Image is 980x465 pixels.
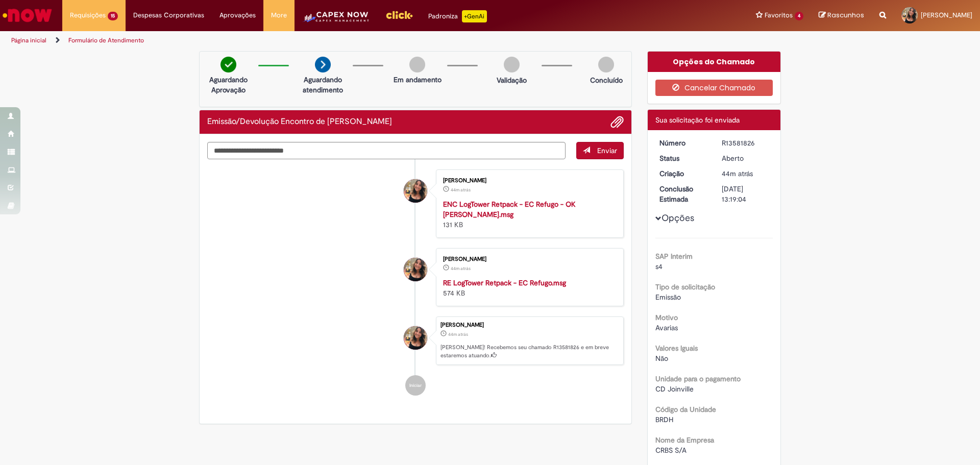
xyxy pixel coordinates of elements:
[428,10,487,22] div: Padroniza
[655,115,740,125] span: Sua solicitação foi enviada
[404,179,427,203] div: Mariana Marques Americo
[576,142,624,159] button: Enviar
[11,36,46,44] a: Página inicial
[610,115,624,129] button: Adicionar anexos
[765,10,793,20] span: Favoritos
[655,292,681,302] span: Emissão
[298,75,348,95] p: Aguardando atendimento
[8,31,646,50] ul: Trilhas de página
[448,331,468,337] time: 30/09/2025 14:19:00
[271,10,287,20] span: More
[598,57,614,72] img: img-circle-grey.png
[443,199,613,230] div: 131 KB
[655,252,693,261] b: SAP Interim
[440,322,618,328] div: [PERSON_NAME]
[207,316,624,365] li: Mariana Marques Americo
[819,11,864,20] a: Rascunhos
[220,57,236,72] img: check-circle-green.png
[70,10,106,20] span: Requisições
[404,326,427,350] div: Mariana Marques Americo
[648,52,781,72] div: Opções do Chamado
[655,405,716,414] b: Código da Unidade
[443,256,613,262] div: [PERSON_NAME]
[448,331,468,337] span: 44m atrás
[451,265,471,272] span: 44m atrás
[504,57,520,72] img: img-circle-grey.png
[652,184,715,204] dt: Conclusão Estimada
[443,200,576,219] a: ENC LogTower Retpack - EC Refugo - OK [PERSON_NAME].msg
[827,10,864,20] span: Rascunhos
[655,344,698,353] b: Valores Iguais
[655,313,678,322] b: Motivo
[722,153,769,163] div: Aberto
[722,169,753,178] time: 30/09/2025 14:19:00
[133,10,204,20] span: Despesas Corporativas
[655,262,663,271] span: s4
[722,169,753,178] span: 44m atrás
[652,153,715,163] dt: Status
[207,159,624,406] ul: Histórico de tíquete
[652,168,715,179] dt: Criação
[451,265,471,272] time: 30/09/2025 14:18:51
[655,282,715,291] b: Tipo de solicitação
[394,75,442,85] p: Em andamento
[451,187,471,193] span: 44m atrás
[652,138,715,148] dt: Número
[315,57,331,72] img: arrow-next.png
[655,415,673,424] span: BRDH
[207,142,566,159] textarea: Digite sua mensagem aqui...
[722,138,769,148] div: R13581826
[722,168,769,179] div: 30/09/2025 14:19:00
[409,57,425,72] img: img-circle-grey.png
[462,10,487,22] p: +GenAi
[385,7,413,22] img: click_logo_yellow_360x200.png
[655,384,694,394] span: CD Joinville
[921,11,972,19] span: [PERSON_NAME]
[655,446,687,455] span: CRBS S/A
[722,184,769,204] div: [DATE] 13:19:04
[108,12,118,20] span: 15
[655,80,773,96] button: Cancelar Chamado
[443,178,613,184] div: [PERSON_NAME]
[1,5,54,26] img: ServiceNow
[655,374,741,383] b: Unidade para o pagamento
[451,187,471,193] time: 30/09/2025 14:18:58
[795,12,803,20] span: 4
[497,75,527,85] p: Validação
[207,117,392,127] h2: Emissão/Devolução Encontro de Contas Fornecedor Histórico de tíquete
[404,258,427,281] div: Mariana Marques Americo
[655,435,714,445] b: Nome da Empresa
[597,146,617,155] span: Enviar
[655,323,678,332] span: Avarias
[590,75,623,85] p: Concluído
[68,36,144,44] a: Formulário de Atendimento
[443,278,566,287] a: RE LogTower Retpack - EC Refugo.msg
[655,354,668,363] span: Não
[443,278,613,298] div: 574 KB
[302,10,370,31] img: CapexLogo5.png
[204,75,253,95] p: Aguardando Aprovação
[440,344,618,359] p: [PERSON_NAME]! Recebemos seu chamado R13581826 e em breve estaremos atuando.
[219,10,256,20] span: Aprovações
